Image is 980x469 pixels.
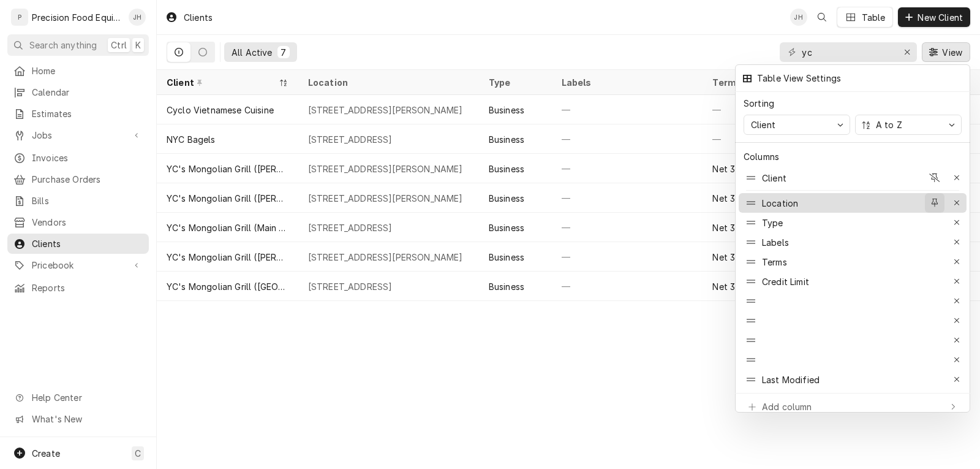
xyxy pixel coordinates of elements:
div: Client [739,168,967,188]
div: Terms [739,252,967,272]
div: Labels [739,232,967,252]
div: Location [739,193,967,213]
div: Type [762,216,783,229]
div: Terms [762,256,787,269]
button: Add column [741,397,964,417]
div: Client [748,118,778,131]
div: Type [739,213,967,232]
div: A to Z [873,118,905,131]
div: Labels [762,236,789,249]
div: Table View Settings [756,72,841,85]
div: Credit Limit [739,272,967,291]
div: Credit Limit [762,275,809,288]
button: Client [744,115,850,135]
div: Location [762,197,798,210]
div: Last Modified [762,373,820,386]
div: Add column [762,400,812,413]
button: A to Z [855,115,962,135]
div: Columns [744,150,779,163]
div: Sorting [744,97,774,110]
div: Client [762,172,786,185]
div: Last Modified [739,370,967,389]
